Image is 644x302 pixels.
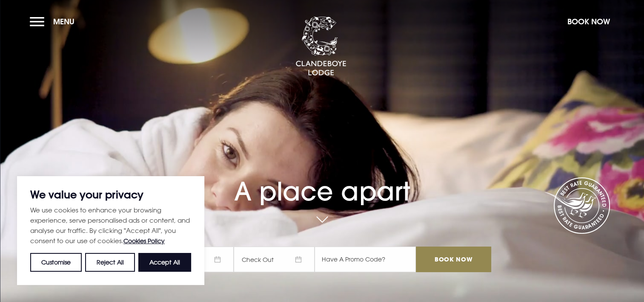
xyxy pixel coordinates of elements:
button: Book Now [563,12,614,31]
img: Clandeboye Lodge [295,17,346,76]
span: Check Out [234,247,315,272]
input: Have A Promo Code? [315,247,416,272]
a: Cookies Policy [123,237,165,244]
button: Reject All [85,253,135,272]
span: Menu [53,17,74,26]
p: We value your privacy [30,189,191,200]
p: We use cookies to enhance your browsing experience, serve personalised ads or content, and analys... [30,205,191,246]
input: Book Now [416,247,491,272]
div: We value your privacy [17,176,204,285]
button: Menu [30,12,79,31]
button: Customise [30,253,82,272]
button: Accept All [138,253,191,272]
h1: A place apart [153,158,491,206]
